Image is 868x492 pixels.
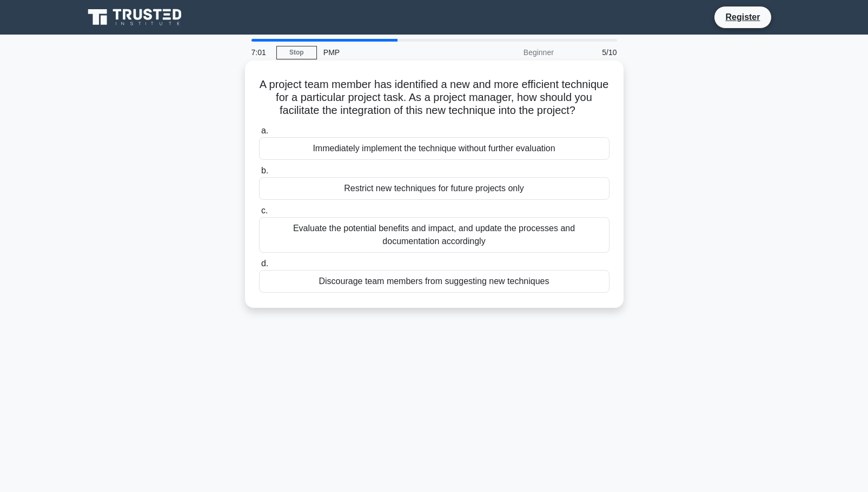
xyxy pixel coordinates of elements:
[245,42,276,63] div: 7:01
[259,137,609,160] div: Immediately implement the technique without further evaluation
[276,46,317,59] a: Stop
[259,270,609,293] div: Discourage team members from suggesting new techniques
[560,42,624,63] div: 5/10
[261,206,268,215] span: c.
[261,259,268,268] span: d.
[719,10,766,24] a: Register
[258,78,611,118] h5: A project team member has identified a new and more efficient technique for a particular project ...
[317,42,466,63] div: PMP
[261,166,268,175] span: b.
[259,217,609,253] div: Evaluate the potential benefits and impact, and update the processes and documentation accordingly
[259,177,609,200] div: Restrict new techniques for future projects only
[466,42,560,63] div: Beginner
[261,126,268,135] span: a.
